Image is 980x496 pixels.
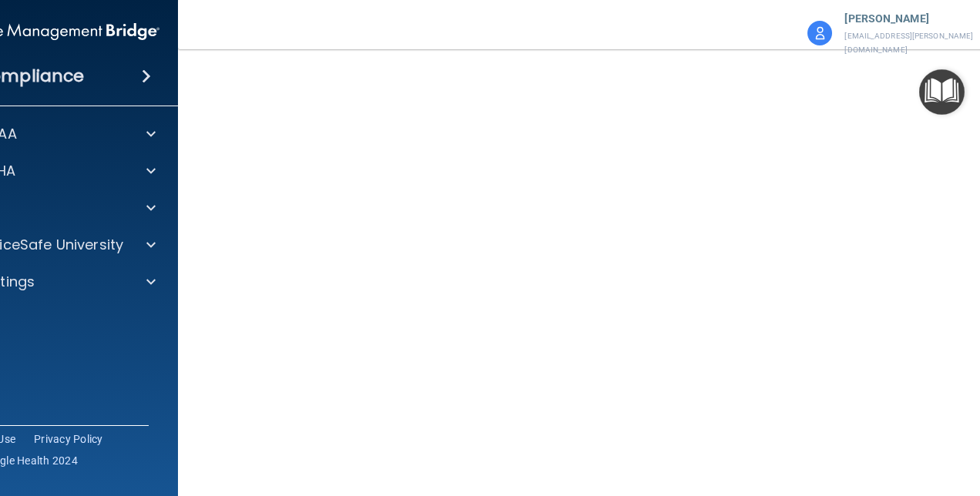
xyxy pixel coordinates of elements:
a: Privacy Policy [34,431,103,447]
img: avatar.17b06cb7.svg [807,21,832,45]
button: Open Resource Center [919,69,965,115]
